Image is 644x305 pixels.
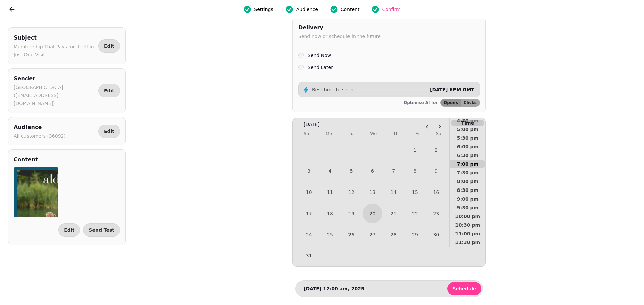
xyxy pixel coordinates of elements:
button: 5:30 pm [450,134,485,142]
span: 7:30 pm [455,170,480,175]
span: Content [341,6,360,13]
button: Edit [98,39,120,53]
th: Monday [326,128,332,139]
table: August 2025 [298,128,447,266]
th: Tuesday [349,128,354,139]
span: 6:00 pm [455,144,480,149]
button: go back [5,3,19,16]
span: 9:30 pm [455,205,480,210]
button: Opens [441,99,461,106]
button: Tuesday, August 12th, 2025 [341,182,362,203]
button: Tuesday, August 26th, 2025 [341,224,362,245]
h2: Sender [14,74,96,83]
button: Friday, August 29th, 2025 [404,224,425,245]
button: Send Test [83,223,120,237]
span: 7:00 pm [455,162,480,166]
button: Friday, August 8th, 2025 [404,160,425,181]
span: 11:00 pm [455,231,480,236]
h2: Content [14,155,38,164]
button: Wednesday, August 6th, 2025 [362,160,383,181]
th: Thursday [393,128,399,139]
p: Membership That Pays for Itself in Just One Visit! [14,43,96,59]
button: Tuesday, August 5th, 2025 [341,160,362,181]
button: Schedule [447,282,481,295]
span: 11:30 pm [455,240,480,245]
h2: Delivery [298,23,381,32]
button: Monday, August 18th, 2025 [319,203,340,224]
span: Settings [254,6,273,13]
button: Thursday, August 14th, 2025 [383,182,404,203]
p: Best time to send [312,86,354,93]
button: Go to the Next Month [434,121,445,132]
span: Opens [444,101,458,105]
span: 10:30 pm [455,223,480,227]
button: Friday, August 15th, 2025 [404,182,425,203]
span: Edit [104,44,114,48]
th: Friday [415,128,419,139]
button: Friday, August 22nd, 2025 [404,203,425,224]
button: Monday, August 4th, 2025 [319,160,340,181]
span: 10:00 pm [455,214,480,219]
button: 8:30 pm [450,186,485,195]
th: Wednesday [370,128,377,139]
span: Send Test [89,228,114,232]
p: Send now or schedule in the future [298,32,381,41]
button: Saturday, August 2nd, 2025 [426,139,447,160]
label: Send Later [308,63,333,71]
span: Confirm [382,6,400,13]
button: Sunday, August 24th, 2025 [298,224,319,245]
button: 9:00 pm [450,195,485,203]
span: 5:00 pm [455,127,480,132]
button: Saturday, August 23rd, 2025 [426,203,447,224]
p: All customers (36092) [14,132,66,140]
button: Saturday, August 9th, 2025 [426,160,447,181]
button: 5:00 pm [450,125,485,134]
button: Saturday, August 16th, 2025 [426,182,447,203]
span: Edit [104,88,114,93]
button: Edit [98,84,120,97]
p: Optimise AI for [404,100,438,105]
button: 7:00 pm [450,160,485,168]
button: Today, Wednesday, August 20th, 2025, selected [363,204,382,223]
button: 8:00 pm [450,177,485,186]
button: Wednesday, August 27th, 2025 [362,224,383,245]
button: 6:30 pm [450,151,485,160]
span: Audience [296,6,318,13]
p: [GEOGRAPHIC_DATA] ([EMAIL_ADDRESS][DOMAIN_NAME]) [14,83,96,107]
button: 9:30 pm [450,203,485,212]
span: [DATE] 6PM GMT [430,87,474,92]
span: Edit [104,129,114,134]
button: Thursday, August 7th, 2025 [383,160,404,181]
span: 9:00 pm [455,197,480,201]
button: 10:30 pm [450,221,485,229]
button: Clicks [461,99,480,106]
span: Schedule [453,286,476,291]
button: 6:00 pm [450,142,485,151]
p: Time [451,120,484,126]
span: [DATE] [304,121,319,128]
span: Edit [64,228,74,232]
button: 11:30 pm [450,238,485,247]
button: Tuesday, August 19th, 2025 [341,203,362,224]
p: [DATE] 12:00 am, 2025 [304,285,364,292]
button: Edit [98,125,120,138]
button: Monday, August 25th, 2025 [319,224,340,245]
button: Thursday, August 28th, 2025 [383,224,404,245]
th: Sunday [304,128,309,139]
button: Saturday, August 30th, 2025 [426,224,447,245]
span: 6:30 pm [455,153,480,158]
button: Sunday, August 17th, 2025 [298,203,319,224]
button: Sunday, August 31st, 2025 [298,245,319,266]
button: Thursday, August 21st, 2025 [383,203,404,224]
button: Wednesday, August 13th, 2025 [362,182,383,203]
label: Send Now [308,51,331,59]
button: Sunday, August 10th, 2025 [298,182,319,203]
h2: Subject [14,33,96,43]
span: 8:30 pm [455,188,480,193]
span: Clicks [464,101,477,105]
th: Saturday [436,128,441,139]
button: 11:00 pm [450,229,485,238]
button: 10:00 pm [450,212,485,221]
button: Monday, August 11th, 2025 [319,182,340,203]
span: 8:00 pm [455,179,480,184]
